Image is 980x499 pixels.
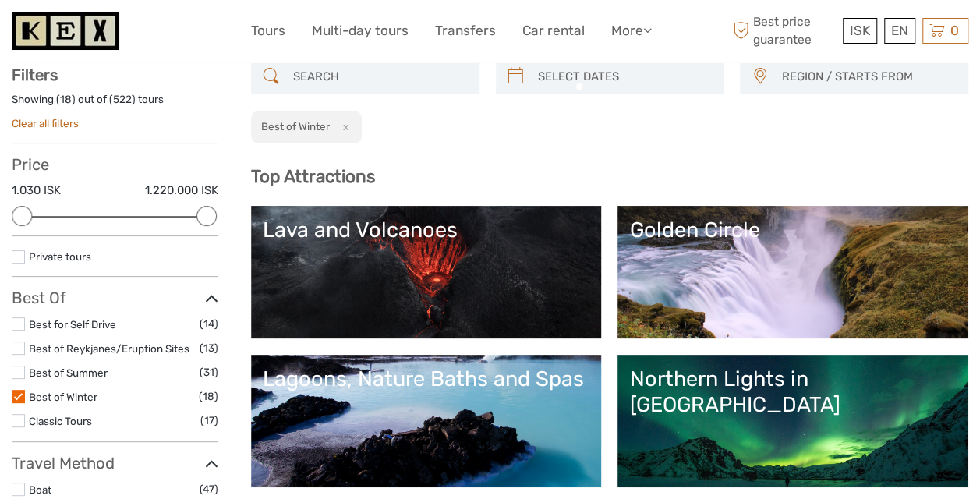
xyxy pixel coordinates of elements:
a: Lagoons, Nature Baths and Spas [263,366,590,476]
a: Private tours [29,250,91,263]
img: 1261-44dab5bb-39f8-40da-b0c2-4d9fce00897c_logo_small.jpg [12,12,119,50]
a: Lava and Volcanoes [263,218,590,327]
a: Northern Lights in [GEOGRAPHIC_DATA] [629,366,957,476]
label: 522 [113,92,132,107]
div: Lava and Volcanoes [263,218,590,242]
a: Classic Tours [29,415,92,427]
span: (13) [200,339,218,357]
span: ISK [850,23,870,38]
a: Best for Self Drive [29,318,116,331]
label: 18 [60,92,72,107]
span: (31) [200,363,218,381]
a: More [611,19,652,42]
span: Best price guarantee [729,13,839,48]
a: Best of Reykjanes/Eruption Sites [29,342,189,355]
h3: Best Of [12,288,218,307]
span: (17) [200,412,218,430]
a: Car rental [522,19,585,42]
button: Open LiveChat chat widget [179,24,198,43]
label: 1.220.000 ISK [145,182,218,199]
b: Top Attractions [251,166,375,187]
button: x [332,119,353,135]
a: Multi-day tours [312,19,409,42]
button: REGION / STARTS FROM [774,64,961,90]
span: (14) [200,315,218,333]
div: Golden Circle [629,218,957,242]
a: Golden Circle [629,218,957,327]
div: EN [884,18,915,44]
a: Clear all filters [12,117,79,129]
a: Boat [29,483,51,496]
a: Best of Winter [29,391,97,403]
a: Transfers [435,19,496,42]
p: We're away right now. Please check back later! [22,27,176,40]
h3: Travel Method [12,454,218,472]
input: SEARCH [287,63,472,90]
a: Best of Summer [29,366,108,379]
strong: Filters [12,65,58,84]
div: Showing ( ) out of ( ) tours [12,92,218,116]
span: 0 [948,23,961,38]
span: (47) [200,480,218,498]
div: Lagoons, Nature Baths and Spas [263,366,590,391]
div: Northern Lights in [GEOGRAPHIC_DATA] [629,366,957,417]
label: 1.030 ISK [12,182,61,199]
input: SELECT DATES [532,63,716,90]
a: Tours [251,19,285,42]
h2: Best of Winter [261,120,330,133]
h3: Price [12,155,218,174]
span: (18) [199,388,218,405]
